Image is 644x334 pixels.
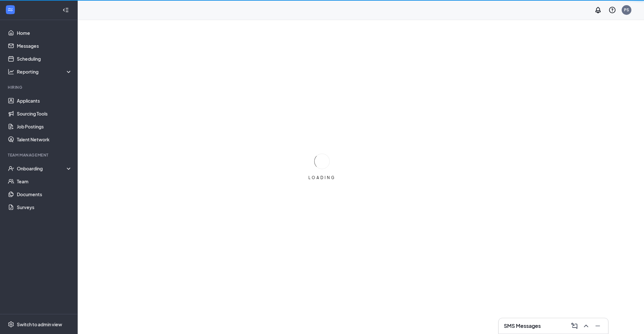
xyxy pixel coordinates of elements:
a: Applicants [17,94,72,107]
a: Sourcing Tools [17,107,72,120]
a: Job Postings [17,120,72,133]
div: Team Management [8,152,71,158]
h3: SMS Messages [504,322,541,329]
svg: ComposeMessage [571,322,578,330]
button: ChevronUp [581,321,591,331]
button: ComposeMessage [569,321,580,331]
a: Messages [17,39,72,52]
a: Surveys [17,201,72,214]
a: Home [17,26,72,39]
svg: Minimize [594,322,602,330]
div: Reporting [17,68,72,75]
svg: ChevronUp [582,322,590,330]
svg: UserCheck [8,165,14,172]
a: Scheduling [17,52,72,65]
button: Minimize [593,321,603,331]
div: Onboarding [17,165,67,172]
a: Talent Network [17,133,72,146]
svg: Settings [8,321,14,328]
svg: QuestionInfo [608,6,616,14]
svg: Collapse [62,7,69,13]
a: Team [17,175,72,188]
svg: Notifications [594,6,602,14]
div: Switch to admin view [17,321,62,328]
a: Documents [17,188,72,201]
svg: Analysis [8,68,14,75]
div: PS [624,7,629,13]
div: Hiring [8,85,71,90]
svg: WorkstreamLogo [7,6,14,13]
div: LOADING [306,175,338,180]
